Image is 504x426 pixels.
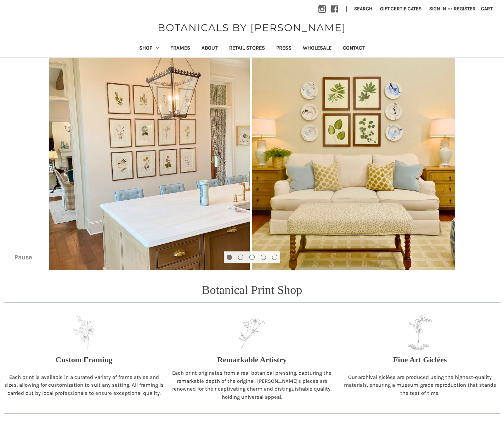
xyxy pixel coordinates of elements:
button: Go to slide 5 of 5 [272,255,277,260]
button: Go to slide 2 of 5 [238,255,243,260]
p: Fine Art Giclées [393,354,447,365]
button: Go to slide 4 of 5 [261,255,266,260]
span: Go to slide 4 of 5 [261,264,266,264]
span: Go to slide 3 of 5 [250,264,254,264]
p: Each print is available in a curated variety of frame styles and sizes, allowing for customizatio... [4,373,164,397]
a: Shop [134,40,165,57]
span: or [447,5,453,12]
span: Go to slide 1 of 5, active [227,264,232,264]
p: Botanical Print Shop [202,281,302,299]
p: Our archival giclées are produced using the highest-quality materials, ensuring a museum-grade re... [340,373,500,397]
p: Custom Framing [56,354,113,365]
a: Press [271,40,297,57]
a: About [196,40,223,57]
span: Cart [481,6,493,12]
a: Retail Stores [223,40,271,57]
p: Remarkable Artistry [217,354,287,365]
p: Each print originates from a real botanical pressing, capturing the remarkable depth of the origi... [172,369,332,401]
button: Go to slide 3 of 5 [249,255,255,260]
a: Contact [337,40,370,57]
button: Go to slide 1 of 5, active [227,255,232,260]
span: Go to slide 2 of 5 [238,264,243,264]
li: | [343,4,350,15]
span: Go to slide 5 of 5 [272,264,277,264]
a: Frames [165,40,196,57]
a: Wholesale [297,40,337,57]
button: Pause carousel [9,251,37,263]
a: BOTANICALS BY [PERSON_NAME] [154,20,350,35]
